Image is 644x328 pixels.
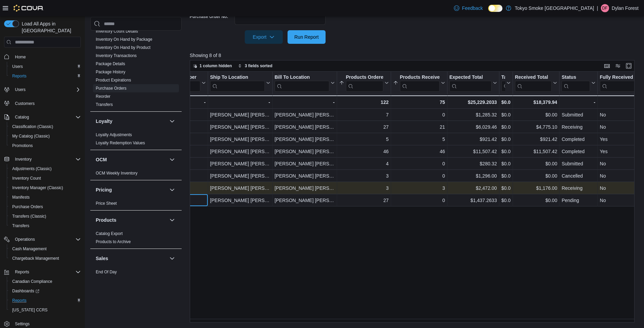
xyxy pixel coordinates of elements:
span: Catalog Export [96,231,123,236]
div: $0.00 [501,98,510,106]
a: Purchase Orders [96,86,127,91]
div: 3 [339,184,388,192]
span: 1 column hidden [200,63,232,69]
div: [PERSON_NAME] [PERSON_NAME] [274,135,334,143]
div: 0 [393,172,445,180]
div: $0.00 [515,111,557,119]
p: Showing 8 of 8 [190,52,639,59]
div: 0 [393,160,445,168]
label: Purchase Order No. [190,14,228,19]
span: Catalog [12,113,81,121]
div: No [600,184,642,192]
span: Customers [15,101,35,106]
button: Canadian Compliance [7,277,84,286]
span: Product Expirations [96,77,131,83]
span: Catalog [15,114,29,120]
a: Loyalty Adjustments [96,132,132,137]
span: Manifests [12,195,30,200]
span: Transfers [12,223,29,229]
a: Chargeback Management [10,254,62,262]
span: Dashboards [12,288,39,294]
input: Dark Mode [488,5,502,12]
span: Adjustments (Classic) [12,166,52,171]
div: 122 [339,98,388,106]
span: Operations [15,237,35,242]
button: Transfers [7,221,84,231]
button: Products Ordered [339,74,388,92]
span: Chargeback Management [10,254,81,262]
span: Canadian Compliance [12,279,52,284]
a: Price Sheet [96,201,117,206]
div: $0.00 [501,123,510,131]
button: Cash Management [7,244,84,254]
button: Enter fullscreen [625,62,633,70]
button: Adjustments (Classic) [7,164,84,174]
div: Yes [600,135,642,143]
div: $0.00 [501,111,510,119]
div: $1,437.2633 [449,196,497,204]
button: Users [12,86,28,94]
div: - [274,98,334,106]
div: 3 [339,172,388,180]
span: Users [10,62,81,71]
div: Ship To Location [210,74,264,81]
div: Supplier Invoice Number [140,74,200,81]
div: [PERSON_NAME] [PERSON_NAME] [274,123,334,131]
div: 4 [339,160,388,168]
div: Cancelled [562,172,595,180]
span: Canadian Compliance [10,277,81,286]
div: Supplier Invoice Number [140,74,200,92]
button: Inventory Manager (Classic) [7,183,84,193]
span: Classification (Classic) [12,124,53,129]
div: $1,285.32 [449,111,497,119]
button: Inventory Count [7,174,84,183]
button: Users [1,85,84,94]
div: Submitted [562,160,595,168]
div: Completed [562,135,595,143]
div: [PERSON_NAME] [PERSON_NAME] [210,196,270,204]
span: Run Report [294,34,319,40]
div: No [600,111,642,119]
div: Yes [600,147,642,156]
a: Reports [10,296,29,305]
a: Customers [12,99,37,108]
div: Ship To Location [210,74,264,92]
h3: Products [96,217,116,223]
div: 0 [393,196,445,204]
a: OCM Weekly Inventory [96,171,137,176]
a: Home [12,53,29,61]
div: Products [90,230,182,249]
button: My Catalog (Classic) [7,131,84,141]
span: Customers [12,99,81,108]
div: No [600,160,642,168]
button: Tax [501,74,510,92]
span: Inventory On Hand by Package [96,37,152,42]
span: Feedback [462,5,483,12]
button: Users [7,62,84,71]
div: $11,507.42 [449,147,497,156]
span: Inventory [15,157,32,162]
div: $6,029.46 [449,123,497,131]
span: Home [15,54,26,60]
div: [PERSON_NAME] [PERSON_NAME] [274,196,334,204]
span: Cash Management [12,246,47,252]
div: $4,775.10 [515,123,557,131]
span: Settings [12,320,81,328]
div: No [600,123,642,131]
h3: OCM [96,156,107,163]
span: Reports [15,269,29,275]
div: No [600,172,642,180]
span: Transfers [10,222,81,230]
button: Fully Received [600,74,642,92]
div: 3 [393,184,445,192]
span: Operations [12,235,81,243]
button: OCM [96,156,167,163]
a: Inventory Count Details [96,29,138,34]
div: $0.00 [501,184,510,192]
div: $0.00 [501,172,510,180]
button: Products [168,216,176,224]
div: $25,229.2033 [449,98,497,106]
span: Transfers (Classic) [10,212,81,220]
div: Q74372 [140,196,205,204]
a: [US_STATE] CCRS [10,306,50,314]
